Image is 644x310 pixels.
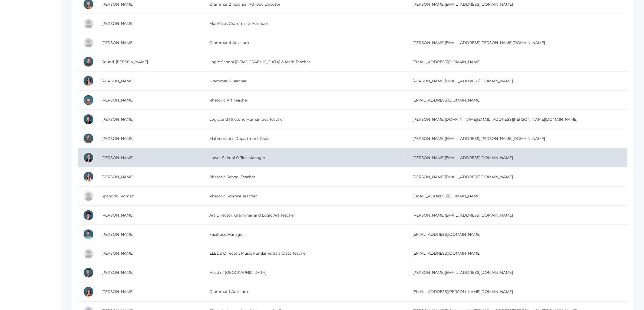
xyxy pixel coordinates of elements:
div: Lucas Vieira [83,267,94,278]
td: [PERSON_NAME] [96,206,204,225]
td: [EMAIL_ADDRESS][DOMAIN_NAME] [407,91,628,110]
td: [EMAIL_ADDRESS][PERSON_NAME][DOMAIN_NAME] [407,282,628,302]
td: [PERSON_NAME][DOMAIN_NAME][EMAIL_ADDRESS][PERSON_NAME][DOMAIN_NAME] [407,110,628,129]
div: Heather Wallock [83,287,94,297]
td: [PERSON_NAME] [96,91,204,110]
td: Grammar 5 Teacher [204,72,407,91]
td: Rhetoric School Teacher [204,167,407,187]
td: [PERSON_NAME] [96,72,204,91]
div: Rachel Schmidt [83,114,94,125]
div: Jorvic Salazar [83,95,94,106]
td: [EMAIL_ADDRESS][DOMAIN_NAME] [407,244,628,263]
div: Carolyn Sugimoto [83,210,94,221]
div: Mike Sewell [83,133,94,144]
td: [EMAIL_ADDRESS][DOMAIN_NAME] [407,225,628,244]
td: Grammar 1 Auxilium [204,282,407,302]
td: [PERSON_NAME] [96,148,204,167]
td: [PERSON_NAME] [96,33,204,52]
td: Rhetoric Art Teacher [204,91,407,110]
td: [PERSON_NAME][EMAIL_ADDRESS][DOMAIN_NAME] [407,167,628,187]
td: [PERSON_NAME][EMAIL_ADDRESS][DOMAIN_NAME] [407,72,628,91]
td: Grammar 4 Auxilium [204,33,407,52]
td: Spandrio, Roman [96,187,204,206]
td: [PERSON_NAME][EMAIL_ADDRESS][DOMAIN_NAME] [407,206,628,225]
td: Round, [PERSON_NAME] [96,52,204,72]
td: Lower School Office Manager [204,148,407,167]
div: Alexander Tseitlin [83,248,94,259]
td: [EMAIL_ADDRESS][DOMAIN_NAME] [407,52,628,72]
div: Julia Pereyra [83,18,94,29]
td: [PERSON_NAME][EMAIL_ADDRESS][DOMAIN_NAME] [407,148,628,167]
div: Matthew Round [83,56,94,67]
td: [EMAIL_ADDRESS][DOMAIN_NAME] [407,187,628,206]
td: [PERSON_NAME] [96,282,204,302]
div: Jackie Smith [83,171,94,182]
td: [PERSON_NAME][EMAIL_ADDRESS][PERSON_NAME][DOMAIN_NAME] [407,129,628,148]
td: [PERSON_NAME] [96,225,204,244]
td: [PERSON_NAME][EMAIL_ADDRESS][PERSON_NAME][DOMAIN_NAME] [407,33,628,52]
td: ELEOS Director, Music Fundamentals Class Teacher [204,244,407,263]
td: [PERSON_NAME][EMAIL_ADDRESS][DOMAIN_NAME] [407,263,628,282]
div: Rebecca Salazar [83,76,94,86]
td: [PERSON_NAME] [96,167,204,187]
td: Mon/Tues Grammar 3 Auxilium [204,14,407,33]
td: [PERSON_NAME] [96,263,204,282]
td: Art Director, Grammar and Logic Art Teacher [204,206,407,225]
td: [PERSON_NAME] [96,14,204,33]
td: Rhetoric Science Teacher [204,187,407,206]
div: Westen Taylor [83,229,94,240]
td: Logic School [DEMOGRAPHIC_DATA] & Math Teacher [204,52,407,72]
td: [PERSON_NAME] [96,244,204,263]
div: Roman Spandrio [83,191,94,201]
div: Allison Smith [83,152,94,163]
td: [PERSON_NAME] [96,110,204,129]
div: Heather Porter [83,37,94,48]
td: Facilities Manager [204,225,407,244]
td: Mathematics Department Chair [204,129,407,148]
td: Logic and Rhetoric Humanities Teacher [204,110,407,129]
td: [PERSON_NAME] [96,129,204,148]
td: Head of [GEOGRAPHIC_DATA] [204,263,407,282]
